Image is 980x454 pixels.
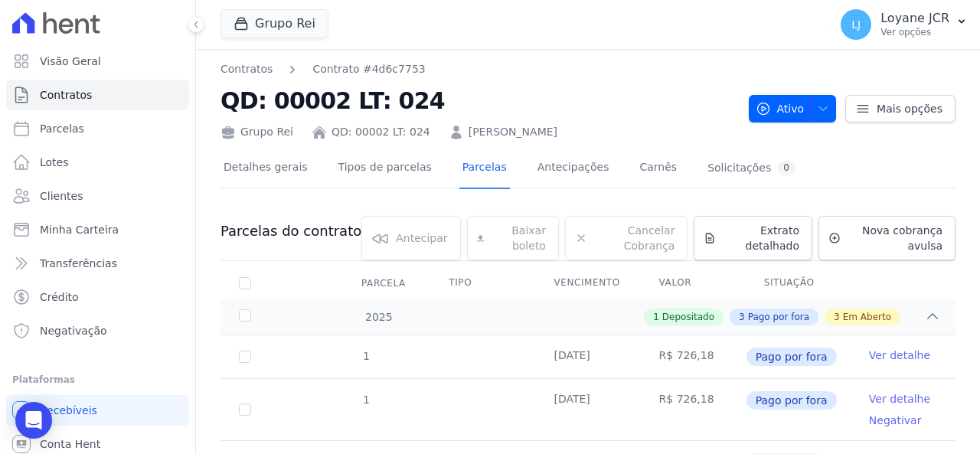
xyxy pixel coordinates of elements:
[40,289,79,305] span: Crédito
[746,267,851,299] th: Situação
[6,315,189,346] a: Negativação
[6,395,189,426] a: Recebíveis
[469,124,557,140] a: [PERSON_NAME]
[880,11,949,26] p: Loyane JCR
[335,149,435,189] a: Tipos de parcelas
[535,267,640,299] th: Vencimento
[847,223,942,253] span: Nova cobrança avulsa
[40,155,69,170] span: Lotes
[6,282,189,312] a: Crédito
[880,26,949,38] p: Ver opções
[662,310,714,324] span: Depositado
[12,371,183,389] div: Plataformas
[739,310,745,324] span: 3
[361,350,370,362] span: 1
[6,214,189,245] a: Minha Carteira
[851,19,861,30] span: LJ
[40,188,83,204] span: Clientes
[828,3,980,46] button: LJ Loyane JCR Ver opções
[361,394,370,406] span: 1
[641,267,746,299] th: Valor
[40,436,100,452] span: Conta Hent
[777,161,795,175] div: 0
[636,149,680,189] a: Carnês
[722,223,799,253] span: Extrato detalhado
[220,61,737,77] nav: Breadcrumb
[843,310,891,324] span: Em Aberto
[834,310,840,324] span: 3
[40,222,119,237] span: Minha Carteira
[707,161,795,175] div: Solicitações
[220,124,293,140] div: Grupo Rei
[430,267,535,299] th: Tipo
[220,149,311,189] a: Detalhes gerais
[40,121,84,136] span: Parcelas
[220,61,426,77] nav: Breadcrumb
[845,95,955,122] a: Mais opções
[343,268,424,299] div: Parcela
[239,403,251,416] input: Só é possível selecionar pagamentos em aberto
[6,147,189,178] a: Lotes
[746,391,837,410] span: Pago por fora
[869,414,922,426] a: Negativar
[312,61,425,77] a: Contrato #4d6c7753
[220,9,328,38] button: Grupo Rei
[459,149,510,189] a: Parcelas
[748,310,809,324] span: Pago por fora
[535,379,640,440] td: [DATE]
[534,149,612,189] a: Antecipações
[535,335,640,378] td: [DATE]
[704,149,799,189] a: Solicitações0
[239,351,251,363] input: Só é possível selecionar pagamentos em aberto
[869,391,930,407] a: Ver detalhe
[6,181,189,211] a: Clientes
[40,87,92,103] span: Contratos
[756,95,805,122] span: Ativo
[877,101,942,116] span: Mais opções
[869,348,930,363] a: Ver detalhe
[694,216,812,260] a: Extrato detalhado
[6,80,189,110] a: Contratos
[40,54,101,69] span: Visão Geral
[40,323,107,338] span: Negativação
[641,335,746,378] td: R$ 726,18
[6,46,189,77] a: Visão Geral
[6,113,189,144] a: Parcelas
[818,216,955,260] a: Nova cobrança avulsa
[40,403,97,418] span: Recebíveis
[15,402,52,439] div: Open Intercom Messenger
[746,348,837,366] span: Pago por fora
[641,379,746,440] td: R$ 726,18
[40,256,117,271] span: Transferências
[749,95,837,122] button: Ativo
[653,310,659,324] span: 1
[220,61,273,77] a: Contratos
[220,222,361,240] h3: Parcelas do contrato
[220,83,737,118] h2: QD: 00002 LT: 024
[6,248,189,279] a: Transferências
[332,124,430,140] a: QD: 00002 LT: 024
